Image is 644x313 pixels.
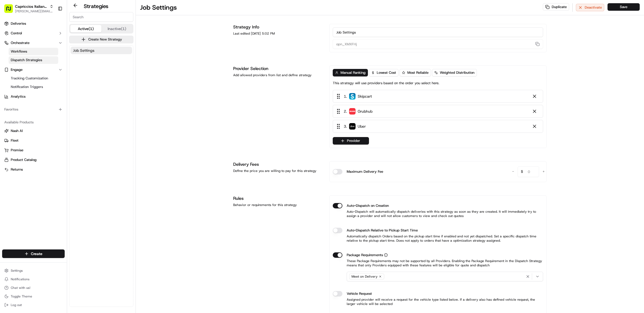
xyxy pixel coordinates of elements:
div: 3 . [335,123,366,129]
div: 📗 [5,78,10,83]
span: Toggle Theme [11,294,32,299]
button: Settings [2,267,65,274]
a: Deliveries [2,19,65,28]
a: Promise [4,148,63,153]
label: Auto-Dispatch on Creation [347,203,389,208]
a: Product Catalog [4,157,63,162]
button: Promise [2,146,65,154]
button: Provider [333,137,369,145]
label: Auto-Dispatch Relative to Pickup Start Time [347,228,418,233]
h1: Job Settings [140,3,177,12]
span: Deliveries [11,21,26,26]
button: Fleet [2,136,65,145]
button: Package Requirements [384,253,388,257]
p: Assigned provider will receive a request for the vehicle type listed below. If a delivery also ha... [333,297,543,306]
img: Nash [5,5,16,16]
img: uber-new-logo.jpeg [349,123,356,130]
button: Deactivate [576,4,604,11]
h2: Strategies [84,2,108,10]
button: Returns [2,165,65,174]
div: Behavior or requirements for this strategy [233,203,323,207]
div: 1. Skipcart [333,90,543,103]
a: Returns [4,167,63,172]
button: Most Reliable [400,69,431,76]
span: Returns [11,167,23,172]
div: Last edited [DATE] 5:02 PM [233,31,323,36]
span: Most Reliable [407,70,429,75]
button: Capriccios Italian Restaurant[PERSON_NAME][EMAIL_ADDRESS][DOMAIN_NAME] [2,2,56,15]
div: 2. Grubhub [333,105,543,118]
h1: Delivery Fees [233,161,323,168]
span: Orchestrate [11,40,30,45]
span: Job Settings [73,48,94,53]
div: 3. Uber [333,120,543,133]
span: Product Catalog [11,157,36,162]
a: Dispatch Strategies [9,56,58,64]
div: 2 . [335,108,372,114]
span: Analytics [11,94,25,99]
span: Manual Ranking [341,70,365,75]
button: Meet on Delivery [347,272,543,281]
button: [PERSON_NAME][EMAIL_ADDRESS][DOMAIN_NAME] [15,9,53,13]
span: Knowledge Base [11,78,41,83]
div: Start new chat [18,51,88,57]
span: Engage [11,67,23,72]
button: Log out [2,301,65,309]
span: Nash AI [11,128,23,133]
a: Fleet [4,138,63,143]
h1: Provider Selection [233,65,323,72]
span: Tracking Customization [11,76,48,81]
span: Dispatch Strategies [11,58,42,62]
div: 1 . [335,93,372,99]
div: We're available if you need us! [18,57,68,61]
span: $ [519,167,525,178]
img: 5e692f75ce7d37001a5d71f1 [349,108,356,115]
a: 💻API Documentation [43,76,88,85]
p: These Package Requirements may not be supported by all Providers. Enabling the Package Requiremen... [333,259,543,267]
span: Notification Triggers [11,84,43,89]
span: Uber [358,124,366,129]
h1: Strategy Info [233,24,323,30]
button: Nash AI [2,127,65,135]
button: Product Catalog [2,156,65,164]
div: Available Products [2,118,65,127]
button: Weighted Distribution [432,69,477,76]
span: Lowest Cost [377,70,396,75]
p: Welcome 👋 [5,21,98,30]
a: Nash AI [4,128,63,133]
span: Create [31,251,42,256]
span: Grubhub [358,109,372,114]
img: profile_skipcart_partner.png [349,93,356,100]
span: Promise [11,148,23,153]
a: 📗Knowledge Base [3,76,43,85]
button: Start new chat [91,53,98,59]
button: Inactive (1) [101,25,133,32]
button: Manual Ranking [333,69,368,76]
button: Create New Strategy [69,36,133,43]
div: 💻 [45,78,50,83]
span: Capriccios Italian Restaurant [15,4,47,9]
a: Notification Triggers [9,83,58,91]
span: Weighted Distribution [440,70,474,75]
button: Orchestrate [2,39,65,47]
span: Package Requirements [347,252,383,258]
span: Chat with us! [11,286,30,290]
button: Create [2,249,65,258]
input: Search [69,12,133,22]
input: Got a question? Start typing here... [14,35,97,40]
a: Analytics [2,92,65,101]
button: Active (1) [70,25,101,32]
button: Engage [2,65,65,74]
span: Log out [11,303,22,307]
span: Settings [11,268,23,273]
span: Pylon [53,91,65,95]
span: Fleet [11,138,19,143]
span: Control [11,31,22,36]
span: Skipcart [358,94,372,99]
a: Workflows [9,48,58,55]
div: Favorites [2,105,65,114]
span: Meet on Delivery [352,274,378,279]
div: Define the price you are willing to pay for this strategy [233,169,323,173]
